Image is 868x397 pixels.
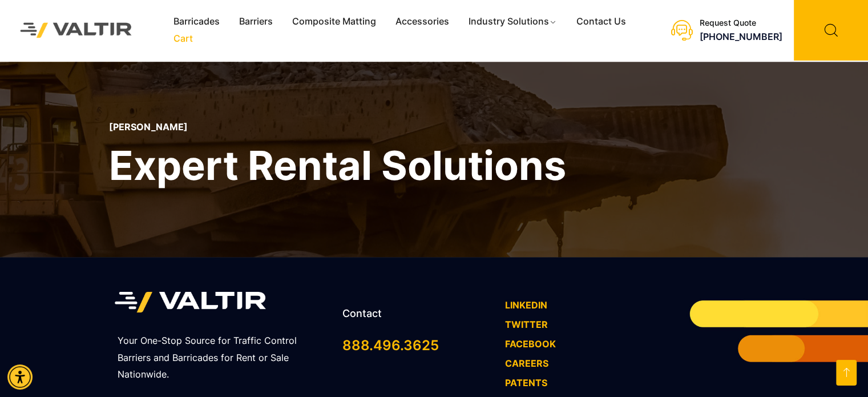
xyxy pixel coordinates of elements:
a: FACEBOOK - open in a new tab [505,338,556,350]
p: Your One-Stop Source for Traffic Control Barriers and Barricades for Rent or Sale Nationwide. [118,332,328,384]
a: Accessories [386,13,459,30]
a: Barriers [229,13,282,30]
p: [PERSON_NAME] [109,122,566,133]
a: LINKEDIN - open in a new tab [505,299,547,311]
div: Request Quote [700,18,782,28]
a: PATENTS [505,377,547,388]
a: Open this option [836,360,857,386]
a: Barricades [164,13,229,30]
a: Cart [164,30,203,47]
a: TWITTER - open in a new tab [505,319,548,330]
h2: Contact [342,307,494,320]
div: Accessibility Menu [7,364,33,390]
img: Valtir Rentals [115,286,266,318]
a: Contact Us [567,13,636,30]
a: CAREERS [505,358,548,369]
h2: Expert Rental Solutions [109,139,566,191]
a: call (888) 496-3625 [700,31,782,42]
a: Industry Solutions [459,13,567,30]
img: Valtir Rentals [9,11,144,49]
a: Composite Matting [282,13,386,30]
a: call 888.496.3625 [342,337,439,354]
